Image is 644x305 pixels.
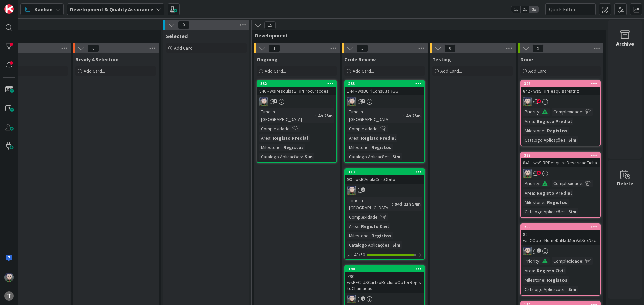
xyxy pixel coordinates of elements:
[345,81,424,87] div: 233
[347,197,392,211] div: Time in [GEOGRAPHIC_DATA]
[347,134,358,142] div: Area
[539,108,540,116] span: :
[347,108,403,123] div: Time in [GEOGRAPHIC_DATA]
[521,81,600,87] div: 328
[259,153,302,160] div: Catalogo Aplicações
[315,112,316,119] span: :
[88,44,99,52] span: 0
[582,108,583,116] span: :
[539,180,540,187] span: :
[524,81,600,86] div: 328
[302,153,303,160] span: :
[34,5,53,13] span: Kanban
[532,44,544,52] span: 9
[616,40,634,48] div: Archive
[521,97,600,106] div: LS
[345,186,424,195] div: LS
[544,127,545,134] span: :
[523,199,544,206] div: Milestone
[359,134,397,142] div: Registo Predial
[345,272,424,293] div: 790 - wsRECLUSCartaoReclusoObterRegistoChamadas
[345,169,424,184] div: 11390 - wsICAnulaCertObito
[4,4,14,14] img: Visit kanbanzone.com
[544,199,545,206] span: :
[521,224,600,230] div: 299
[582,180,583,187] span: :
[378,125,379,132] span: :
[255,32,597,39] span: Development
[390,153,391,160] span: :
[269,44,280,52] span: 1
[347,223,358,230] div: Area
[70,6,153,13] b: Development & Quality Assurance
[521,152,600,158] div: 327
[566,208,567,215] span: :
[345,87,424,95] div: 144 - wsBUPiConsultaRGG
[523,97,532,106] img: LS
[523,118,534,125] div: Area
[344,56,376,63] span: Code Review
[345,295,424,303] div: LS
[359,223,390,230] div: Registo Civil
[545,127,569,134] div: Registos
[273,99,277,103] span: 1
[361,99,365,103] span: 7
[257,81,336,87] div: 332
[370,232,393,239] div: Registos
[347,241,390,249] div: Catalogo Aplicações
[347,153,390,160] div: Catalogo Aplicações
[545,3,596,15] input: Quick Filter...
[259,134,270,142] div: Area
[347,295,356,303] img: LS
[521,152,600,167] div: 327841 - wsSIRPPesquisaDescricaoFicha
[523,276,544,284] div: Milestone
[567,286,578,293] div: Sim
[354,251,365,258] span: 48/50
[444,44,456,52] span: 0
[257,97,336,106] div: LS
[348,170,424,174] div: 113
[358,134,359,142] span: :
[361,296,365,301] span: 2
[524,225,600,229] div: 299
[523,127,544,134] div: Milestone
[392,200,393,208] span: :
[347,125,378,132] div: Complexidade
[390,241,391,249] span: :
[523,189,534,197] div: Area
[84,68,105,74] span: Add Card...
[528,68,550,74] span: Add Card...
[524,153,600,158] div: 327
[281,144,282,151] span: :
[545,199,569,206] div: Registos
[520,6,529,13] span: 2x
[345,81,424,95] div: 233144 - wsBUPiConsultaRGG
[552,257,582,265] div: Complexidade
[260,81,336,86] div: 332
[369,144,370,151] span: :
[178,21,190,29] span: 0
[347,186,356,195] img: LS
[432,56,451,63] span: Testing
[566,136,567,144] span: :
[264,21,276,29] span: 15
[75,56,119,63] span: Ready 4 Selection
[534,189,535,197] span: :
[270,134,271,142] span: :
[537,248,541,253] span: 7
[529,6,538,13] span: 3x
[257,56,278,63] span: Ongoing
[523,286,566,293] div: Catalogo Aplicações
[348,81,424,86] div: 233
[552,180,582,187] div: Complexidade
[523,136,566,144] div: Catalogo Aplicações
[582,257,583,265] span: :
[545,276,569,284] div: Registos
[520,56,533,63] span: Done
[345,169,424,175] div: 113
[4,291,14,301] div: T
[391,153,402,160] div: Sim
[403,112,404,119] span: :
[552,108,582,116] div: Complexidade
[259,125,290,132] div: Complexidade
